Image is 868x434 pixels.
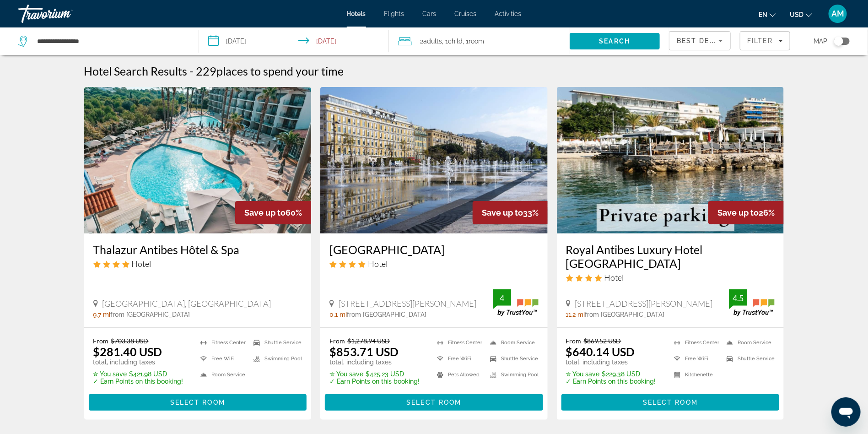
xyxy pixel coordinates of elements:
span: USD [790,11,803,18]
div: 33% [473,201,548,224]
li: Fitness Center [196,337,249,348]
span: Activities [495,10,522,17]
li: Swimming Pool [249,353,302,364]
span: [STREET_ADDRESS][PERSON_NAME] [339,298,476,309]
del: $703.38 USD [111,337,149,345]
button: Select check in and out date [199,27,389,55]
div: 60% [235,201,311,224]
img: TrustYou guest rating badge [493,289,539,316]
li: Shuttle Service [722,353,775,364]
button: Select Room [325,394,543,411]
del: $1,278.94 USD [347,337,390,345]
input: Search hotel destination [36,34,185,48]
a: Cars [423,10,437,17]
a: Hotels [347,10,366,17]
li: Fitness Center [669,337,722,348]
span: , 1 [463,35,484,48]
a: Select Room [325,396,543,407]
button: Select Room [89,394,307,411]
span: , 1 [442,35,463,48]
span: en [759,11,767,18]
span: Hotel [132,259,151,269]
button: Change language [759,8,776,21]
button: Toggle map [827,37,850,45]
span: Save up to [244,208,286,217]
span: [STREET_ADDRESS][PERSON_NAME] [575,298,713,309]
span: From [329,337,345,345]
span: Map [814,35,827,48]
a: [GEOGRAPHIC_DATA] [329,243,539,256]
ins: $281.40 USD [93,345,162,358]
img: Hôtel Aston La Scala [320,87,548,233]
li: Kitchenette [669,369,722,380]
button: User Menu [826,4,850,23]
li: Room Service [722,337,775,348]
span: From [93,337,109,345]
span: - [190,64,194,78]
p: total, including taxes [93,358,183,366]
img: Thalazur Antibes Hôtel & Spa [84,87,312,233]
p: total, including taxes [566,358,656,366]
span: Best Deals [677,37,724,44]
a: Select Room [561,396,780,407]
span: Hotel [368,259,388,269]
ins: $853.71 USD [329,345,399,358]
p: $229.38 USD [566,370,656,378]
li: Free WiFi [669,353,722,364]
span: ✮ You save [93,370,127,378]
button: Select Room [561,394,780,411]
ins: $640.14 USD [566,345,635,358]
span: Select Room [170,399,225,406]
span: Hotel [604,272,624,282]
span: from [GEOGRAPHIC_DATA] [585,311,665,318]
div: 4 [493,293,511,304]
li: Free WiFi [432,353,485,364]
span: Search [599,38,631,45]
span: From [566,337,582,345]
li: Fitness Center [432,337,485,348]
img: TrustYou guest rating badge [729,289,775,316]
a: Select Room [89,396,307,407]
h2: 229 [196,64,344,78]
a: Flights [384,10,404,17]
li: Room Service [196,369,249,380]
p: total, including taxes [329,358,420,366]
span: places to spend your time [217,64,344,78]
span: 2 [420,35,442,48]
li: Swimming Pool [485,369,539,380]
li: Room Service [485,337,539,348]
a: Thalazur Antibes Hôtel & Spa [93,243,302,256]
span: 0.1 mi [329,311,347,318]
div: 4 star Hotel [566,272,775,282]
p: $421.98 USD [93,370,183,378]
p: ✓ Earn Points on this booking! [329,378,420,385]
span: Select Room [643,399,698,406]
button: Change currency [790,8,812,21]
p: ✓ Earn Points on this booking! [566,378,656,385]
h1: Hotel Search Results [84,64,188,78]
div: 4.5 [729,293,747,304]
span: Save up to [717,208,759,217]
del: $869.52 USD [584,337,621,345]
div: 4 star Hotel [329,259,539,269]
button: Travelers: 2 adults, 1 child [389,27,570,55]
a: Royal Antibes Luxury Hotel Résidence Beach & Spa [557,87,784,233]
a: Royal Antibes Luxury Hotel [GEOGRAPHIC_DATA] [566,243,775,270]
li: Shuttle Service [249,337,302,348]
span: Adults [423,38,442,45]
p: $425.23 USD [329,370,420,378]
li: Free WiFi [196,353,249,364]
a: Cruises [455,10,477,17]
span: [GEOGRAPHIC_DATA], [GEOGRAPHIC_DATA] [102,298,271,309]
span: Save up to [482,208,523,217]
span: from [GEOGRAPHIC_DATA] [347,311,426,318]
